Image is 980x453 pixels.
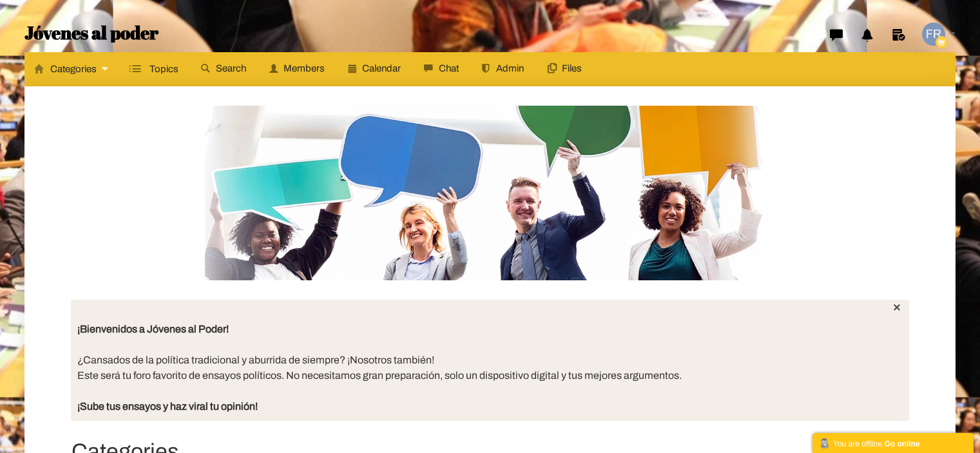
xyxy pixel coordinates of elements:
span: Search [216,63,246,73]
a: Admin [470,52,533,85]
div: ¿Cansados de la política tradicional y aburrida de siempre? ¡Nosotros también! Este será tu foro ... [77,352,902,399]
img: q8vXeQAAAAZJREFUAwDANSOfPJZbpwAAAABJRU5ErkJggg== [922,23,945,46]
a: Categories [24,52,116,86]
span: Topics [149,63,178,73]
strong: Go online [884,439,919,448]
a: Topics [116,52,188,86]
span: Chat [439,63,459,73]
span: Calendar [362,63,401,73]
a: Members [258,52,334,85]
span: Admin [496,63,524,73]
strong: ¡Bienvenidos a Jóvenes al Poder! [77,323,229,334]
a: Files [535,52,591,85]
a: Chat [412,52,468,85]
span: Members [283,63,325,73]
div: You are offline. [819,436,967,450]
span: Files [562,63,582,73]
a: Search [190,52,256,85]
a: Jóvenes al poder [24,23,808,43]
strong: ¡Sube tus ensayos y haz viral tu opinión! [77,401,258,412]
a: Calendar [336,52,410,85]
